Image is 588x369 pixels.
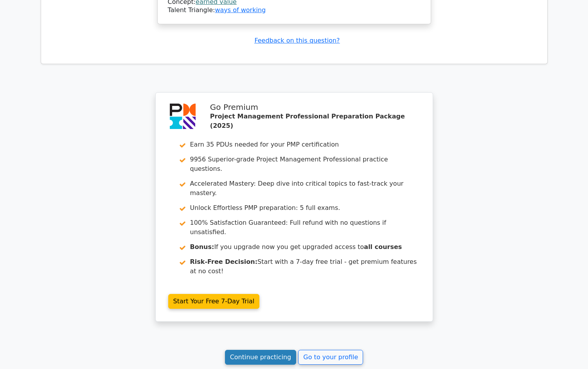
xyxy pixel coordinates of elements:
a: Continue practicing [225,350,297,365]
a: Go to your profile [298,350,363,365]
a: Start Your Free 7-Day Trial [168,294,260,309]
a: ways of working [215,6,266,14]
a: Feedback on this question? [254,37,340,44]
